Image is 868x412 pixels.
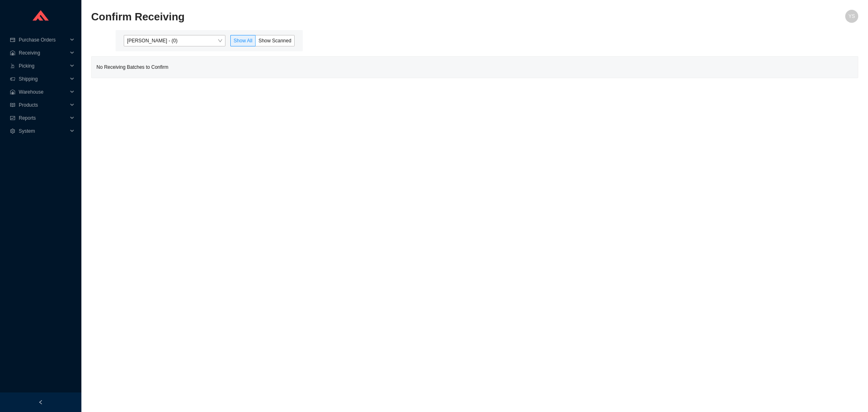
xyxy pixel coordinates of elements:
[19,59,68,72] span: Picking
[19,46,68,59] span: Receiving
[848,10,855,23] span: YS
[19,33,68,46] span: Purchase Orders
[38,400,43,405] span: left
[19,85,68,99] span: Warehouse
[10,116,15,121] span: fund
[234,38,252,44] span: Show All
[19,72,68,85] span: Shipping
[10,37,15,42] span: credit-card
[91,10,667,24] h2: Confirm Receiving
[127,35,222,46] span: Yossi Siff - (0)
[19,125,68,138] span: System
[19,112,68,125] span: Reports
[10,103,15,107] span: read
[19,99,68,112] span: Products
[92,57,858,78] div: No Receiving Batches to Confirm
[10,129,15,134] span: setting
[258,38,291,44] span: Show Scanned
